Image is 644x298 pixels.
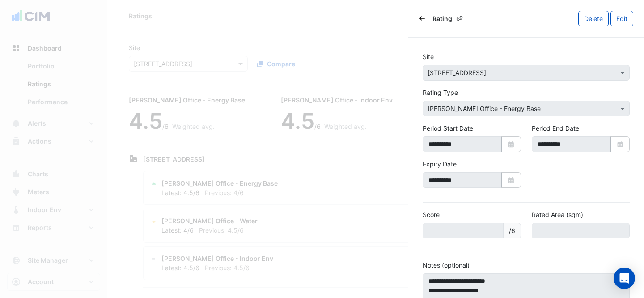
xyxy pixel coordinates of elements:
[532,123,579,133] label: Period End Date
[503,223,521,238] span: /6
[419,14,425,23] button: Back
[423,159,457,169] label: Expiry Date
[423,260,470,270] label: Notes (optional)
[423,123,473,133] label: Period Start Date
[423,52,434,61] label: Site
[610,11,633,26] button: Edit
[532,210,583,219] label: Rated Area (sqm)
[423,210,440,219] label: Score
[432,14,452,23] span: Rating
[614,268,635,289] div: Open Intercom Messenger
[456,15,463,21] span: Copy link to clipboard
[423,88,458,97] label: Rating Type
[578,11,609,26] button: Delete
